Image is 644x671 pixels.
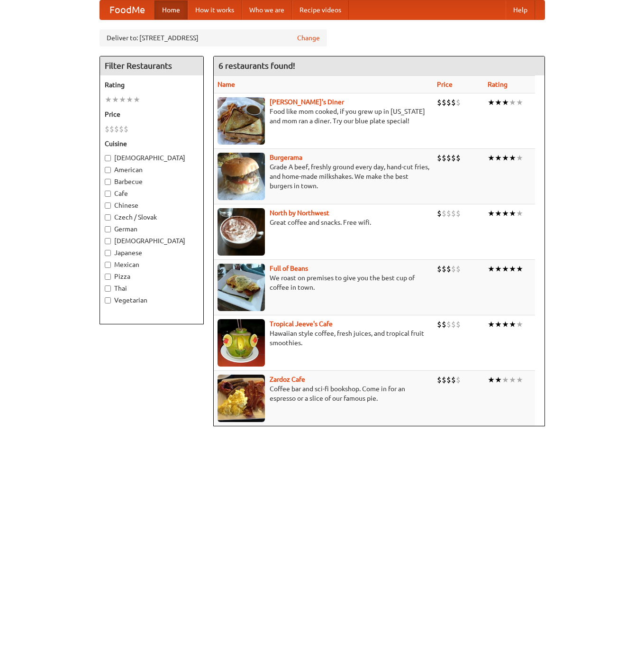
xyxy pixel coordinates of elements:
[502,97,509,108] li: ★
[502,319,509,330] li: ★
[442,153,446,163] li: $
[105,179,111,185] input: Barbecue
[446,375,451,385] li: $
[456,264,461,274] li: $
[105,224,199,234] label: German
[297,33,320,43] a: Change
[456,208,461,219] li: $
[437,319,442,330] li: $
[218,218,429,227] p: Great coffee and snacks. Free wifi.
[495,319,502,330] li: ★
[105,94,112,105] li: ★
[105,189,199,198] label: Cafe
[105,167,111,173] input: American
[456,153,461,163] li: $
[105,262,111,268] input: Mexican
[437,81,453,88] a: Price
[516,319,523,330] li: ★
[442,97,446,108] li: $
[442,375,446,385] li: $
[488,264,495,274] li: ★
[105,284,199,293] label: Thai
[188,0,242,19] a: How it works
[446,153,451,163] li: $
[105,297,111,303] input: Vegetarian
[218,273,429,292] p: We roast on premises to give you the best cup of coffee in town.
[100,56,203,75] h4: Filter Restaurants
[456,97,461,108] li: $
[218,107,429,126] p: Food like mom cooked, if you grew up in [US_STATE] and mom ran a diner. Try our blue plate special!
[446,319,451,330] li: $
[270,376,305,383] b: Zardoz Cafe
[451,264,456,274] li: $
[488,375,495,385] li: ★
[495,375,502,385] li: ★
[218,208,265,256] img: north.jpg
[100,0,154,19] a: FoodMe
[105,202,111,209] input: Chinese
[502,153,509,163] li: ★
[105,226,111,232] input: German
[105,212,199,222] label: Czech / Slovak
[509,375,516,385] li: ★
[451,153,456,163] li: $
[270,265,308,272] a: Full of Beans
[218,97,265,145] img: sallys.jpg
[488,97,495,108] li: ★
[502,375,509,385] li: ★
[446,264,451,274] li: $
[495,208,502,219] li: ★
[105,139,199,148] h5: Cuisine
[437,375,442,385] li: $
[509,97,516,108] li: ★
[502,208,509,219] li: ★
[218,264,265,311] img: beans.jpg
[242,0,292,19] a: Who we are
[451,375,456,385] li: $
[451,97,456,108] li: $
[270,209,329,217] a: North by Northwest
[218,329,429,348] p: Hawaiian style coffee, fresh juices, and tropical fruit smoothies.
[502,264,509,274] li: ★
[105,110,199,119] h5: Price
[218,375,265,422] img: zardoz.jpg
[516,375,523,385] li: ★
[105,124,109,134] li: $
[105,153,199,163] label: [DEMOGRAPHIC_DATA]
[105,250,111,256] input: Japanese
[100,29,327,46] div: Deliver to: [STREET_ADDRESS]
[488,208,495,219] li: ★
[105,272,199,281] label: Pizza
[270,154,302,161] a: Burgerama
[105,191,111,197] input: Cafe
[105,201,199,210] label: Chinese
[437,153,442,163] li: $
[516,97,523,108] li: ★
[119,124,124,134] li: $
[509,264,516,274] li: ★
[442,319,446,330] li: $
[119,94,126,105] li: ★
[126,94,133,105] li: ★
[105,274,111,280] input: Pizza
[154,0,188,19] a: Home
[105,248,199,257] label: Japanese
[495,264,502,274] li: ★
[124,124,128,134] li: $
[495,153,502,163] li: ★
[105,260,199,269] label: Mexican
[270,98,344,106] a: [PERSON_NAME]'s Diner
[509,153,516,163] li: ★
[105,80,199,90] h5: Rating
[456,319,461,330] li: $
[506,0,535,19] a: Help
[112,94,119,105] li: ★
[509,319,516,330] li: ★
[105,214,111,221] input: Czech / Slovak
[437,208,442,219] li: $
[516,153,523,163] li: ★
[446,97,451,108] li: $
[509,208,516,219] li: ★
